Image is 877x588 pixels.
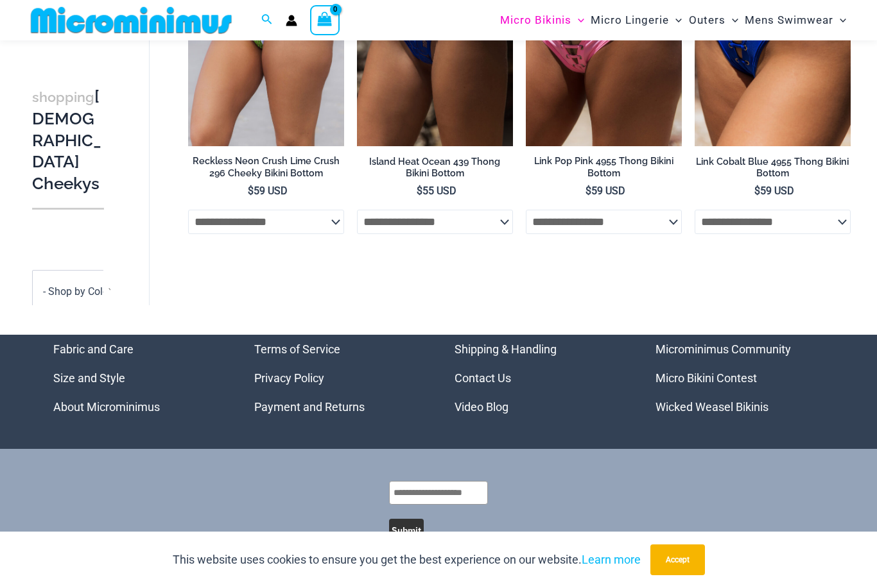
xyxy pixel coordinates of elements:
a: Reckless Neon Crush Lime Crush 296 Cheeky Bikini Bottom [188,155,344,184]
a: Learn more [582,553,641,566]
span: $ [754,185,760,197]
img: MM SHOP LOGO FLAT [26,6,237,35]
a: Account icon link [286,15,297,26]
button: Accept [650,544,705,575]
span: shopping [32,89,94,105]
p: This website uses cookies to ensure you get the best experience on our website. [173,550,641,569]
a: Video Blog [455,400,508,414]
nav: Menu [254,335,423,421]
span: $ [417,185,422,197]
span: Menu Toggle [833,4,846,37]
a: Mens SwimwearMenu ToggleMenu Toggle [742,4,849,37]
a: Micro Bikini Contest [656,371,757,385]
a: Fabric and Care [53,342,134,356]
bdi: 59 USD [248,185,288,197]
span: Menu Toggle [669,4,682,37]
span: - Shop by Color [32,271,122,313]
nav: Menu [656,335,824,421]
span: Menu Toggle [571,4,584,37]
a: Island Heat Ocean 439 Thong Bikini Bottom [357,156,513,185]
a: Microminimus Community [656,342,791,356]
h3: [DEMOGRAPHIC_DATA] Cheekys [32,86,104,195]
span: Mens Swimwear [745,4,833,37]
a: About Microminimus [53,400,160,414]
aside: Footer Widget 4 [656,335,824,421]
a: Micro LingerieMenu ToggleMenu Toggle [587,4,685,37]
bdi: 59 USD [586,185,625,197]
span: Micro Bikinis [500,4,571,37]
a: Payment and Returns [254,400,365,414]
a: Size and Style [53,371,125,385]
nav: Menu [53,335,222,421]
a: Search icon link [261,12,273,28]
span: $ [248,185,254,197]
span: Outers [689,4,725,37]
span: $ [586,185,591,197]
bdi: 59 USD [754,185,794,197]
a: Terms of Service [254,342,340,356]
a: Privacy Policy [254,371,324,385]
button: Submit [389,519,424,542]
bdi: 55 USD [417,185,456,197]
a: Micro BikinisMenu ToggleMenu Toggle [497,4,587,37]
a: View Shopping Cart, empty [310,5,340,35]
a: Link Pop Pink 4955 Thong Bikini Bottom [526,155,682,184]
h2: Reckless Neon Crush Lime Crush 296 Cheeky Bikini Bottom [188,155,344,179]
aside: Footer Widget 2 [254,335,423,421]
span: - Shop by Color [33,271,121,312]
a: OutersMenu ToggleMenu Toggle [686,4,742,37]
a: Contact Us [455,371,511,385]
span: Micro Lingerie [591,4,669,37]
a: Wicked Weasel Bikinis [656,400,768,414]
span: Menu Toggle [725,4,738,37]
a: Shipping & Handling [455,342,557,356]
span: - Shop by Color [43,285,112,298]
h2: Link Pop Pink 4955 Thong Bikini Bottom [526,155,682,179]
nav: Menu [455,335,623,421]
aside: Footer Widget 3 [455,335,623,421]
a: Link Cobalt Blue 4955 Thong Bikini Bottom [695,156,851,185]
h2: Island Heat Ocean 439 Thong Bikini Bottom [357,156,513,180]
h2: Link Cobalt Blue 4955 Thong Bikini Bottom [695,156,851,180]
aside: Footer Widget 1 [53,335,222,421]
nav: Site Navigation [495,2,851,38]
